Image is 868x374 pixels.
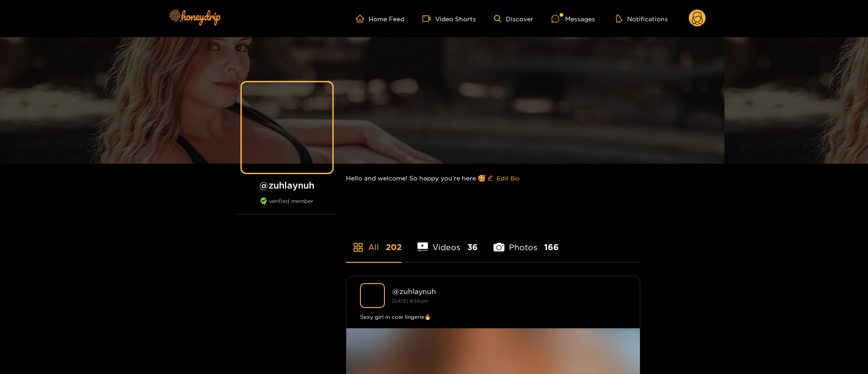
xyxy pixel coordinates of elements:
[360,312,626,322] div: Sexy girl in cow lingerie🔥
[356,14,369,23] span: home
[392,298,428,303] small: [DATE] 18:54 pm
[494,15,533,23] a: Discover
[613,14,671,23] button: Notifications
[422,14,435,23] span: video-camera
[422,14,476,23] a: Video Shorts
[544,241,559,253] span: 166
[346,221,402,262] li: All
[487,175,493,182] span: edit
[353,242,364,253] span: appstore
[485,171,521,185] button: editEdit Bio
[360,283,385,308] img: zuhlaynuh
[467,241,478,253] span: 36
[494,221,559,262] li: Photos
[237,180,337,191] h1: @ zuhlaynuh
[392,287,626,295] div: @ zuhlaynuh
[356,14,404,23] a: Home Feed
[551,14,595,24] div: Messages
[497,174,519,183] span: Edit Bio
[346,164,640,193] div: Hello and welcome! So happy you’re here 🥰
[237,198,337,214] div: verified member
[386,241,402,253] span: 202
[417,221,478,262] li: Videos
